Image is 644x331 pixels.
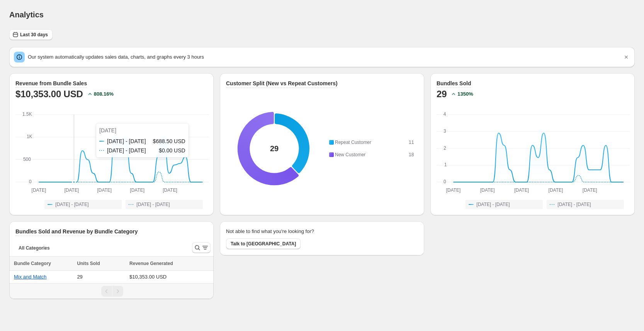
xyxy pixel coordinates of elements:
text: 1 [444,162,447,167]
span: 29 [77,274,82,280]
button: Revenue Generated [129,260,181,267]
button: Mix and Match [14,274,47,280]
span: [DATE] - [DATE] [476,201,510,208]
text: [DATE] [130,187,145,193]
span: Units Sold [77,260,100,267]
h3: Bundles Sold [437,79,471,87]
text: 3 [443,128,446,134]
text: [DATE] [549,187,563,193]
span: $10,353.00 USD [129,274,167,280]
text: [DATE] [97,187,112,193]
button: [DATE] - [DATE] [126,200,203,209]
text: [DATE] [32,187,46,193]
span: [DATE] - [DATE] [557,201,591,208]
span: 18 [409,152,414,157]
nav: Pagination [9,283,214,299]
td: Repeat Customer [333,138,408,147]
span: Revenue Generated [129,260,173,267]
td: New Customer [333,150,408,159]
span: Talk to [GEOGRAPHIC_DATA] [231,241,296,247]
span: [DATE] - [DATE] [136,201,170,208]
button: [DATE] - [DATE] [466,200,543,209]
button: Last 30 days [9,29,53,40]
h2: 29 [437,88,447,100]
text: 2 [443,145,446,151]
h2: 1350 % [457,90,473,98]
button: Talk to [GEOGRAPHIC_DATA] [226,238,301,249]
text: 0 [443,179,446,184]
text: [DATE] [514,187,529,193]
span: All Categories [19,245,50,251]
span: [DATE] - [DATE] [55,201,88,208]
text: [DATE] [65,187,79,193]
div: Bundle Category [14,260,72,267]
text: 500 [23,157,31,162]
h2: 808.16 % [94,90,114,98]
h1: Analytics [9,10,44,19]
button: Units Sold [77,260,107,267]
text: 1.5K [22,111,32,117]
span: 11 [409,140,414,145]
text: 4 [443,111,446,117]
button: [DATE] - [DATE] [44,200,122,209]
h2: $10,353.00 USD [15,88,83,100]
h3: Customer Split (New vs Repeat Customers) [226,79,338,87]
text: 0 [29,179,32,184]
h3: Revenue from Bundle Sales [15,79,87,87]
text: 1K [27,134,32,140]
text: [DATE] [583,187,597,193]
text: [DATE] [480,187,495,193]
button: Dismiss notification [621,52,632,62]
text: [DATE] [446,187,461,193]
button: Search and filter results [192,242,211,253]
h2: Not able to find what you're looking for? [226,228,314,235]
span: Repeat Customer [335,140,371,145]
span: Our system automatically updates sales data, charts, and graphs every 3 hours [28,54,204,60]
h3: Bundles Sold and Revenue by Bundle Category [15,228,138,235]
span: New Customer [335,152,365,157]
span: Last 30 days [20,32,48,38]
button: [DATE] - [DATE] [547,200,624,209]
text: [DATE] [163,187,177,193]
